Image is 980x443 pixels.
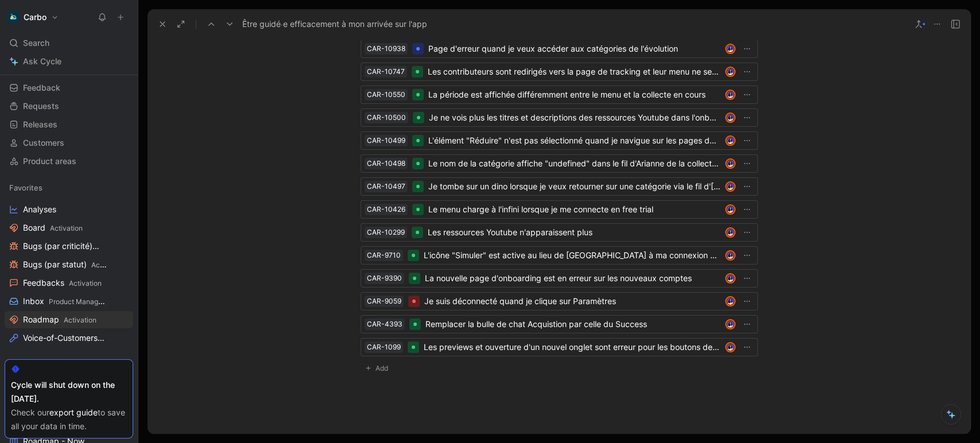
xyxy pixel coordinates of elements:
[726,91,734,99] img: avatar
[9,182,42,193] span: Favorites
[49,297,118,306] span: Product Management
[726,45,734,53] img: avatar
[361,131,758,150] a: CAR-10499L'élément "Réduire" n'est pas sélectionné quand je navigue sur les pages de trajectoirea...
[5,356,133,373] div: Général
[367,273,402,284] div: CAR-9390
[428,42,721,56] div: Page d'erreur quand je veux accéder aux catégories de l'évolution
[5,53,133,70] a: Ask Cycle
[367,341,401,353] div: CAR-1099
[361,86,758,104] a: CAR-10550La période est affichée différemment entre le menu et la collecte en coursavatar
[429,111,721,125] div: Je ne vois plus les titres et descriptions des ressources Youtube dans l'onboarding
[5,98,133,115] a: Requests
[23,277,102,289] span: Feedbacks
[23,314,96,326] span: Roadmap
[5,311,133,328] a: RoadmapActivation
[424,248,721,262] div: L'icône "Simuler" est active au lieu de [GEOGRAPHIC_DATA] à ma connexion sur [GEOGRAPHIC_DATA]
[7,11,19,23] img: Carbo
[367,66,405,77] div: CAR-10747
[23,204,56,215] span: Analyses
[424,340,721,354] div: Les previews et ouverture d'un nouvel onglet sont erreur pour les boutons de l'onboarding
[361,40,758,58] a: CAR-10938Page d'erreur quand je veux accéder aux catégories de l'évolutionavatar
[5,293,133,310] a: InboxProduct Management
[425,317,721,331] div: Remplacer la bulle de chat Acquistion par celle du Success
[91,261,124,269] span: Activation
[23,332,113,344] span: Voice-of-Customers
[242,17,427,31] span: Être guidé⸱e efficacement à mon arrivée sur l'app
[23,296,106,308] span: Inbox
[726,320,734,328] img: avatar
[50,224,83,232] span: Activation
[5,153,133,170] a: Product areas
[367,296,401,307] div: CAR-9059
[367,158,405,169] div: CAR-10498
[726,251,734,259] img: avatar
[5,34,133,52] div: Search
[367,318,402,330] div: CAR-4393
[726,297,734,305] img: avatar
[367,135,405,146] div: CAR-10499
[5,134,133,151] a: Customers
[367,112,406,123] div: CAR-10500
[23,55,61,68] span: Ask Cycle
[5,116,133,133] a: Releases
[361,292,758,310] a: CAR-9059Je suis déconnecté quand je clique sur Paramètresavatar
[361,200,758,219] a: CAR-10426Le menu charge à l'infini lorsque je me connecte en free trialavatar
[23,259,107,271] span: Bugs (par statut)
[375,363,392,374] span: Add
[5,179,133,196] div: Favorites
[726,68,734,76] img: avatar
[361,246,758,265] a: CAR-9710L'icône "Simuler" est active au lieu de [GEOGRAPHIC_DATA] à ma connexion sur [GEOGRAPHIC_...
[5,201,133,218] a: Analyses
[5,219,133,236] a: BoardActivation
[361,108,758,127] a: CAR-10500Je ne vois plus les titres et descriptions des ressources Youtube dans l'onboardingavatar
[428,226,721,239] div: Les ressources Youtube n'apparaissent plus
[726,228,734,236] img: avatar
[428,203,721,216] div: Le menu charge à l'infini lorsque je me connecte en free trial
[361,315,758,333] a: CAR-4393Remplacer la bulle de chat Acquistion par celle du Successavatar
[726,205,734,213] img: avatar
[64,316,96,324] span: Activation
[361,223,758,242] a: CAR-10299Les ressources Youtube n'apparaissent plusavatar
[726,137,734,145] img: avatar
[23,137,64,149] span: Customers
[23,240,109,252] span: Bugs (par criticité)
[69,279,102,287] span: Activation
[726,160,734,168] img: avatar
[23,156,76,167] span: Product areas
[23,119,57,130] span: Releases
[5,79,133,96] a: Feedback
[361,154,758,173] a: CAR-10498Le nom de la catégorie affiche "undefined" dans le fil d'Arianne de la collecte en cours...
[11,378,127,406] div: Cycle will shut down on the [DATE].
[361,361,397,376] button: Add
[425,271,721,285] div: La nouvelle page d'onboarding est en erreur sur les nouveaux comptes
[361,177,758,196] a: CAR-10497Je tombe sur un dino lorsque je veux retourner sur une catégorie via le fil d'[PERSON_NA...
[5,329,133,347] a: Voice-of-CustomersProduct Management
[726,114,734,122] img: avatar
[5,238,133,255] a: Bugs (par criticité)Activation
[361,269,758,287] a: CAR-9390La nouvelle page d'onboarding est en erreur sur les nouveaux comptesavatar
[5,256,133,273] a: Bugs (par statut)Activation
[428,88,721,102] div: La période est affichée différemment entre le menu et la collecte en cours
[23,36,49,50] span: Search
[11,406,127,433] div: Check our to save all your data in time.
[367,204,405,215] div: CAR-10426
[23,222,83,234] span: Board
[5,274,133,292] a: FeedbacksActivation
[367,227,405,238] div: CAR-10299
[726,182,734,191] img: avatar
[49,407,98,417] a: export guide
[428,134,721,147] div: L'élément "Réduire" n'est pas sélectionné quand je navigue sur les pages de trajectoire
[361,338,758,356] a: CAR-1099Les previews et ouverture d'un nouvel onglet sont erreur pour les boutons de l'onboarding...
[367,250,401,261] div: CAR-9710
[428,180,721,193] div: Je tombe sur un dino lorsque je veux retourner sur une catégorie via le fil d'[PERSON_NAME] dans ...
[726,343,734,351] img: avatar
[23,82,60,94] span: Feedback
[367,181,405,192] div: CAR-10497
[361,63,758,81] a: CAR-10747Les contributeurs sont redirigés vers la page de tracking et leur menu ne se charge pasa...
[726,274,734,282] img: avatar
[428,65,721,79] div: Les contributeurs sont redirigés vers la page de tracking et leur menu ne se charge pas
[23,100,59,112] span: Requests
[428,157,721,170] div: Le nom de la catégorie affiche "undefined" dans le fil d'Arianne de la collecte en cours
[24,12,47,22] h1: Carbo
[424,294,721,308] div: Je suis déconnecté quand je clique sur Paramètres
